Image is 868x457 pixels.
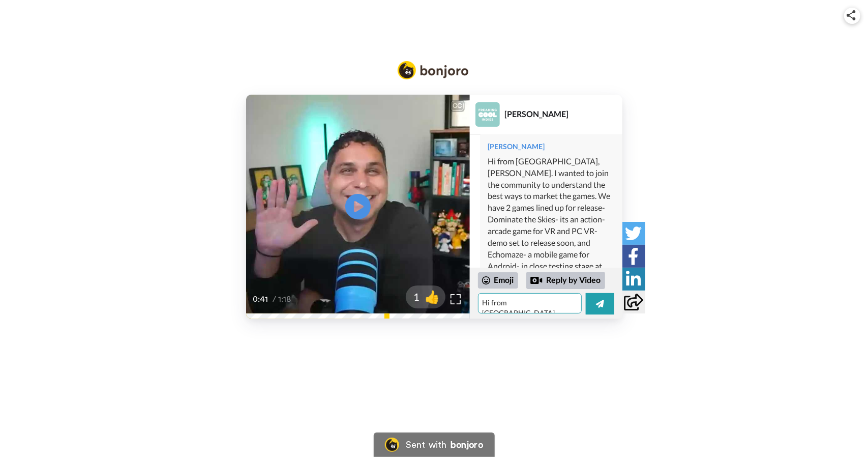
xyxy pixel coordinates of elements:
span: / [273,293,277,305]
span: 1:18 [279,293,296,305]
img: ic_share.svg [847,10,856,20]
button: 1👍 [406,285,445,308]
img: Bonjoro Logo [398,61,469,79]
span: 👍 [420,289,445,305]
span: 0:41 [253,293,271,305]
textarea: 👏 [478,293,582,313]
div: Emoji [478,272,518,289]
div: Reply by Video [526,272,605,289]
span: 1 [406,290,420,304]
div: CC [451,101,464,111]
div: Hi from [GEOGRAPHIC_DATA], [PERSON_NAME]. I wanted to join the community to understand the best w... [488,156,614,423]
div: [PERSON_NAME] [488,141,614,152]
img: Profile Image [475,102,500,127]
div: Reply by Video [530,274,543,287]
div: [PERSON_NAME] [505,109,622,119]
